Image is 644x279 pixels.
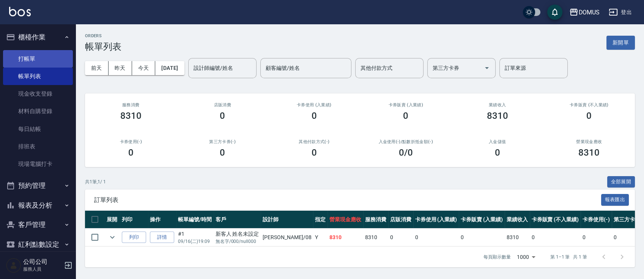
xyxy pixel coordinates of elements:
[399,147,413,158] h3: 0 /0
[586,110,592,121] h3: 0
[216,230,259,238] div: 新客人 姓名未設定
[150,232,174,243] a: 詳情
[606,39,635,46] a: 新開單
[94,196,601,204] span: 訂單列表
[3,215,73,235] button: 客戶管理
[606,36,635,50] button: 新開單
[3,176,73,195] button: 預約管理
[530,211,581,229] th: 卡券販賣 (不入業績)
[176,229,214,246] td: #1
[505,229,530,246] td: 8310
[328,229,363,246] td: 8310
[186,139,260,144] h2: 第三方卡券(-)
[3,102,73,120] a: 材料自購登錄
[601,196,629,203] a: 報表匯出
[277,102,351,107] h2: 卡券使用 (入業績)
[459,229,505,246] td: 0
[3,27,73,47] button: 櫃檯作業
[128,147,134,158] h3: 0
[363,211,388,229] th: 服務消費
[277,139,351,144] h2: 其他付款方式(-)
[109,61,132,75] button: 昨天
[578,147,600,158] h3: 8310
[363,229,388,246] td: 8310
[3,120,73,138] a: 每日結帳
[547,5,562,20] button: save
[220,147,225,158] h3: 0
[220,110,225,121] h3: 0
[369,102,443,107] h2: 卡券販賣 (入業績)
[3,85,73,102] a: 現金收支登錄
[328,211,363,229] th: 營業現金應收
[505,211,530,229] th: 業績收入
[388,211,413,229] th: 店販消費
[312,110,317,121] h3: 0
[94,139,168,144] h2: 卡券使用(-)
[107,232,118,243] button: expand row
[3,235,73,254] button: 紅利點數設定
[403,110,408,121] h3: 0
[483,254,511,260] p: 每頁顯示數量
[581,229,612,246] td: 0
[132,61,156,75] button: 今天
[487,110,508,121] h3: 8310
[94,102,168,107] h3: 服務消費
[3,195,73,215] button: 報表及分析
[178,238,212,245] p: 09/16 (二) 19:09
[459,211,505,229] th: 卡券販賣 (入業績)
[607,176,635,188] button: 全部展開
[23,258,62,266] h5: 公司公司
[530,229,581,246] td: 0
[553,139,626,144] h2: 營業現金應收
[120,110,142,121] h3: 8310
[85,178,106,185] p: 共 1 筆, 1 / 1
[514,247,538,267] div: 1000
[3,138,73,155] a: 排班表
[148,211,176,229] th: 操作
[369,139,443,144] h2: 入金使用(-) /點數折抵金額(-)
[495,147,500,158] h3: 0
[23,266,62,273] p: 服務人員
[312,147,317,158] h3: 0
[3,68,73,85] a: 帳單列表
[313,229,328,246] td: Y
[3,50,73,68] a: 打帳單
[413,211,459,229] th: 卡券使用 (入業績)
[155,61,184,75] button: [DATE]
[216,238,259,245] p: 無名字/000/null000
[566,5,603,20] button: DOMUS
[581,211,612,229] th: 卡券使用(-)
[9,7,31,16] img: Logo
[105,211,120,229] th: 展開
[6,258,21,273] img: Person
[122,232,146,243] button: 列印
[550,254,587,260] p: 第 1–1 筆 共 1 筆
[261,229,313,246] td: [PERSON_NAME] /08
[214,211,261,229] th: 客戶
[606,5,635,19] button: 登出
[85,61,109,75] button: 前天
[85,33,121,38] h2: ORDERS
[85,41,121,52] h3: 帳單列表
[3,155,73,173] a: 現場電腦打卡
[481,62,493,74] button: Open
[261,211,313,229] th: 設計師
[461,139,534,144] h2: 入金儲值
[120,211,148,229] th: 列印
[186,102,260,107] h2: 店販消費
[578,8,600,17] div: DOMUS
[313,211,328,229] th: 指定
[388,229,413,246] td: 0
[601,194,629,206] button: 報表匯出
[461,102,534,107] h2: 業績收入
[176,211,214,229] th: 帳單編號/時間
[413,229,459,246] td: 0
[553,102,626,107] h2: 卡券販賣 (不入業績)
